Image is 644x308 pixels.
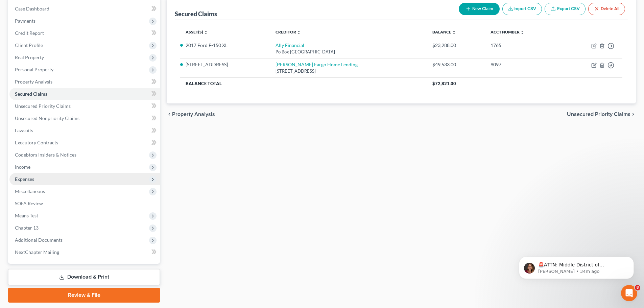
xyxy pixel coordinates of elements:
span: Income [15,164,30,170]
a: Unsecured Priority Claims [9,100,160,112]
span: Unsecured Priority Claims [567,112,630,117]
span: Expenses [15,176,34,182]
button: chevron_left Property Analysis [167,112,215,117]
span: 8 [635,285,640,290]
i: chevron_right [630,112,636,117]
span: Chapter 13 [15,225,39,231]
a: Ally Financial [276,42,304,48]
span: Means Test [15,213,38,218]
span: Secured Claims [15,91,47,97]
a: NextChapter Mailing [9,246,160,258]
span: Miscellaneous [15,188,45,194]
button: Unsecured Priority Claims chevron_right [567,112,636,117]
span: $72,821.00 [432,81,456,86]
i: chevron_left [167,112,172,117]
span: Lawsuits [15,127,33,133]
span: Unsecured Priority Claims [15,103,71,109]
span: Credit Report [15,30,44,36]
div: $23,288.00 [432,42,480,49]
span: Additional Documents [15,237,63,243]
a: Balance unfold_more [432,29,456,34]
a: Asset(s) unfold_more [186,29,208,34]
a: Creditor unfold_more [276,29,301,34]
a: Export CSV [545,3,586,15]
span: Unsecured Nonpriority Claims [15,115,79,121]
span: SOFA Review [15,200,43,206]
a: Executory Contracts [9,137,160,149]
iframe: Intercom notifications message [509,242,644,290]
iframe: Intercom live chat [621,285,637,301]
button: New Claim [459,3,500,15]
a: Acct Number unfold_more [491,29,524,34]
span: Property Analysis [15,79,52,85]
a: Lawsuits [9,124,160,137]
button: Import CSV [502,3,542,15]
div: 9097 [491,61,555,68]
div: [STREET_ADDRESS] [276,68,422,74]
a: Unsecured Nonpriority Claims [9,112,160,124]
span: Personal Property [15,67,53,72]
i: unfold_more [297,30,301,34]
a: Property Analysis [9,76,160,88]
span: Property Analysis [172,112,215,117]
div: Po Box [GEOGRAPHIC_DATA] [276,49,422,55]
a: SOFA Review [9,197,160,210]
a: Download & Print [8,269,160,285]
i: unfold_more [452,30,456,34]
span: NextChapter Mailing [15,249,59,255]
span: Codebtors Insiders & Notices [15,152,76,158]
span: Payments [15,18,35,24]
a: Case Dashboard [9,3,160,15]
i: unfold_more [204,30,208,34]
th: Balance Total [180,77,427,90]
a: Secured Claims [9,88,160,100]
div: $49,533.00 [432,61,480,68]
span: Client Profile [15,42,43,48]
li: 2017 Ford F-150 XL [186,42,264,49]
li: [STREET_ADDRESS] [186,61,264,68]
a: Credit Report [9,27,160,39]
a: [PERSON_NAME] Fargo Home Lending [276,62,358,67]
div: 1765 [491,42,555,49]
a: Review & File [8,288,160,303]
span: Case Dashboard [15,6,49,11]
span: Real Property [15,54,44,60]
i: unfold_more [520,30,524,34]
div: Secured Claims [175,10,217,18]
button: Delete All [588,3,625,15]
span: Executory Contracts [15,140,58,145]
